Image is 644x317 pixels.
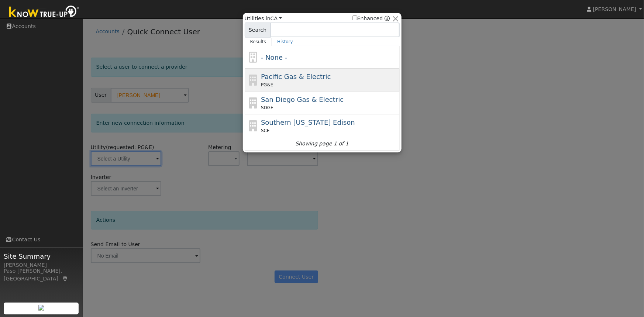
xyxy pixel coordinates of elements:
[261,96,344,103] span: San Diego Gas & Electric
[352,15,390,23] span: Show enhanced providers
[272,37,299,46] a: History
[4,267,79,283] div: Paso [PERSON_NAME], [GEOGRAPHIC_DATA]
[385,15,390,21] a: Enhanced Providers
[261,82,273,88] span: PG&E
[245,23,271,37] span: Search
[261,54,287,61] span: - None -
[593,6,636,12] span: [PERSON_NAME]
[261,127,270,134] span: SCE
[261,73,331,80] span: Pacific Gas & Electric
[38,305,44,311] img: retrieve
[4,261,79,269] div: [PERSON_NAME]
[245,15,282,23] span: Utilities in
[295,140,348,148] i: Showing page 1 of 1
[4,251,79,261] span: Site Summary
[261,118,355,126] span: Southern [US_STATE] Edison
[271,15,282,21] a: CA
[245,37,272,46] a: Results
[352,15,383,23] label: Enhanced
[261,104,273,111] span: SDGE
[6,4,83,21] img: Know True-Up
[62,276,69,282] a: Map
[352,15,357,20] input: Enhanced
